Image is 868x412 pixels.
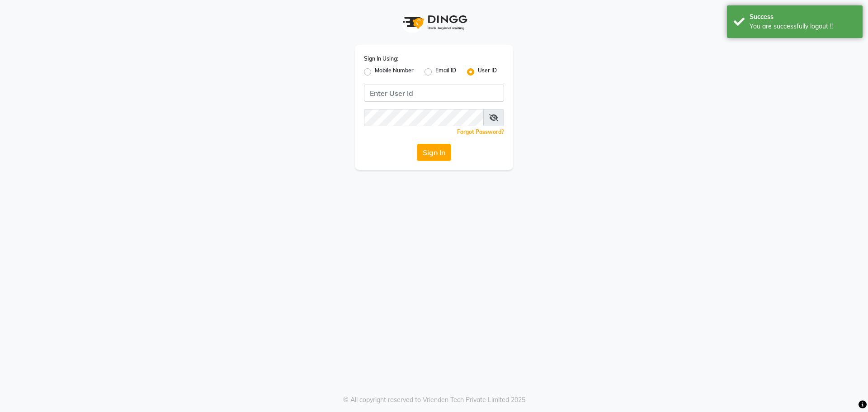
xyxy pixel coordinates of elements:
button: Sign In [417,144,451,161]
label: User ID [478,66,497,77]
img: logo1.svg [398,9,470,36]
div: Success [750,12,856,22]
div: You are successfully logout !! [750,22,856,31]
label: Sign In Using: [364,55,398,63]
a: Forgot Password? [457,128,504,135]
input: Username [364,109,484,126]
input: Username [364,85,504,102]
label: Mobile Number [375,66,414,77]
label: Email ID [435,66,456,77]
